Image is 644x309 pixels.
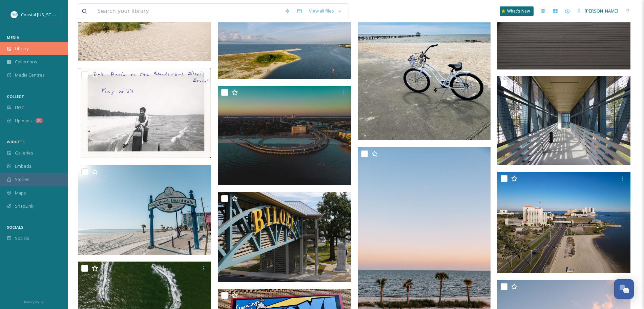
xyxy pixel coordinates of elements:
[500,6,534,16] a: What's New
[7,139,25,144] span: WIDGETS
[7,225,23,230] span: SOCIALS
[7,35,19,40] span: MEDIA
[306,4,345,18] a: View all files
[15,190,26,196] span: Maps
[15,104,24,111] span: UGC
[585,8,618,14] span: [PERSON_NAME]
[78,165,213,255] img: Sign1_WestBeachBoardwalk_Biloxi_2021_Instagram user adventuresofmattandnat.jpg
[94,4,281,19] input: Search your library
[574,4,622,18] a: [PERSON_NAME]
[35,118,43,123] div: 20
[614,279,634,299] button: Open Chat
[7,94,24,99] span: COLLECT
[15,163,32,169] span: Embeds
[24,300,44,304] span: Privacy Policy
[15,72,45,78] span: Media Centres
[15,59,37,65] span: Collections
[15,235,29,242] span: Socials
[218,86,351,185] img: I-110Loop_Biloxi_courtesy ajwilliamsmedia.jpg
[15,176,29,183] span: Stories
[11,11,18,18] img: download%20%281%29.jpeg
[497,172,632,273] img: Aerial_EastBiloxi_2021.jpg
[78,68,211,158] img: Man_BiloxiBeach_Historic_1952.jpg
[15,118,32,124] span: Uploads
[218,3,353,79] img: Biloxi Beach Sunrise-49.jpg
[15,150,33,156] span: Galleries
[497,76,630,165] img: DowntownPedestrianCrosswalk2_Biloxi_2019.jpg
[15,45,28,52] span: Library
[218,192,353,282] img: DowntownPedestrianCrosswalk1_Biloxi_2019.jpg
[15,203,34,209] span: SnapLink
[21,11,60,18] span: Coastal [US_STATE]
[24,297,44,306] a: Privacy Policy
